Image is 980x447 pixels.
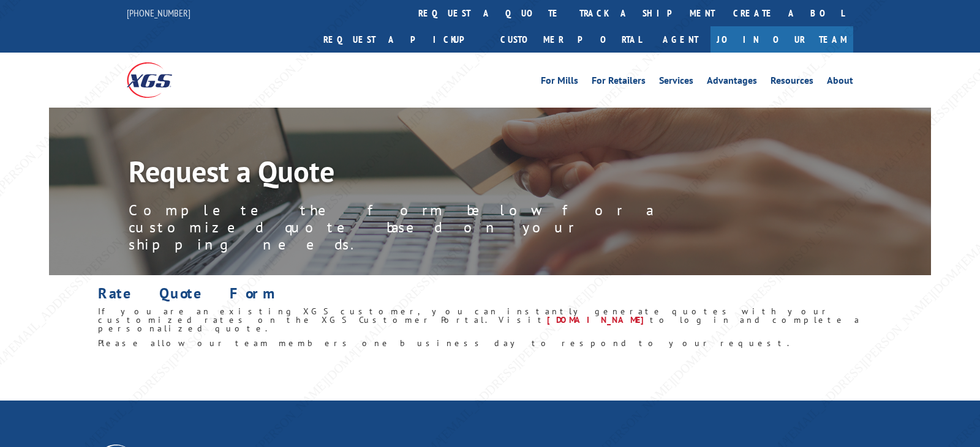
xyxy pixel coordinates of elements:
h1: Rate Quote Form [98,286,882,307]
a: Customer Portal [491,26,650,53]
a: Request a pickup [314,26,491,53]
a: For Retailers [592,76,646,89]
a: Services [659,76,693,89]
a: [PHONE_NUMBER] [127,7,190,19]
a: Advantages [707,76,757,89]
a: [DOMAIN_NAME] [547,314,650,325]
h1: Request a Quote [129,157,680,192]
a: Join Our Team [710,26,853,53]
span: to log in and complete a personalized quote. [98,314,861,334]
span: If you are an existing XGS customer, you can instantly generate quotes with your customized rates... [98,306,831,325]
a: About [827,76,853,89]
a: Resources [771,76,813,89]
h6: Please allow our team members one business day to respond to your request. [98,339,882,353]
a: For Mills [541,76,578,89]
a: Agent [650,26,710,53]
p: Complete the form below for a customized quote based on your shipping needs. [129,202,680,253]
